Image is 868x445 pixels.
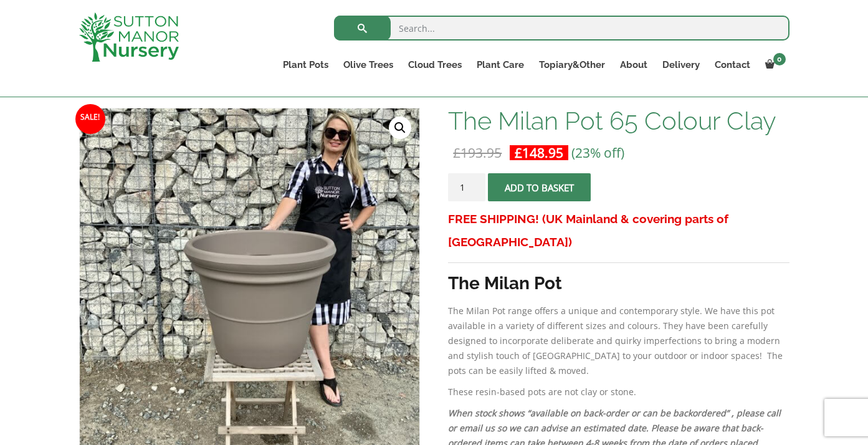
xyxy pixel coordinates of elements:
[469,56,532,74] a: Plant Care
[334,16,789,41] input: Search...
[453,144,460,161] span: £
[75,104,105,134] span: Sale!
[488,173,591,201] button: Add to basket
[571,144,624,161] span: (23% off)
[448,173,485,201] input: Product quantity
[275,56,336,74] a: Plant Pots
[613,56,655,74] a: About
[448,385,789,400] p: These resin-based pots are not clay or stone.
[448,208,789,254] h3: FREE SHIPPING! (UK Mainland & covering parts of [GEOGRAPHIC_DATA])
[532,56,613,74] a: Topiary&Other
[707,56,758,74] a: Contact
[453,144,502,161] bdi: 193.95
[515,144,522,161] span: £
[448,273,562,294] strong: The Milan Pot
[389,117,411,139] a: View full-screen image gallery
[336,56,401,74] a: Olive Trees
[79,12,179,62] img: logo
[773,53,786,65] span: 0
[515,144,563,161] bdi: 148.95
[655,56,707,74] a: Delivery
[448,304,789,378] p: The Milan Pot range offers a unique and contemporary style. We have this pot available in a varie...
[401,56,469,74] a: Cloud Trees
[448,108,789,134] h1: The Milan Pot 65 Colour Clay
[758,56,789,74] a: 0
